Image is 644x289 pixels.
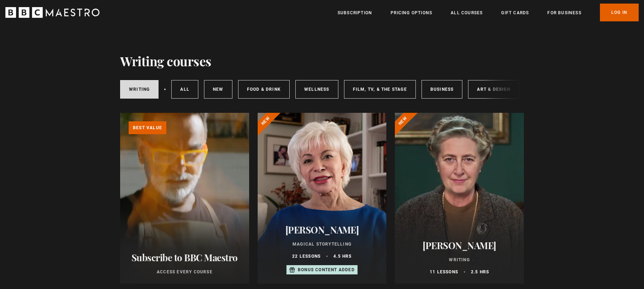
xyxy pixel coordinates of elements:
a: For business [547,9,581,16]
p: 4.5 hrs [333,253,351,259]
a: Art & Design [468,80,519,99]
p: Magical Storytelling [266,241,378,247]
p: 2.5 hrs [471,269,489,275]
a: Subscription [338,9,372,16]
a: All [171,80,198,99]
p: 11 lessons [430,269,458,275]
p: 22 lessons [292,253,321,259]
svg: BBC Maestro [5,7,100,18]
h1: Writing courses [120,53,211,68]
a: All Courses [451,9,483,16]
p: Best value [129,121,166,134]
a: [PERSON_NAME] Magical Storytelling 22 lessons 4.5 hrs Bonus content added New [258,113,387,284]
a: Pricing Options [391,9,432,16]
p: Writing [403,257,515,263]
p: Bonus content added [298,267,355,273]
a: Log In [600,4,639,21]
a: [PERSON_NAME] Writing 11 lessons 2.5 hrs New [395,113,524,284]
a: Wellness [295,80,338,99]
a: Writing [120,80,159,99]
h2: [PERSON_NAME] [403,240,515,251]
a: New [204,80,232,99]
nav: Primary [338,4,639,21]
h2: [PERSON_NAME] [266,224,378,235]
a: Gift Cards [501,9,529,16]
a: Business [422,80,463,99]
a: Film, TV, & The Stage [344,80,416,99]
a: Food & Drink [238,80,290,99]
